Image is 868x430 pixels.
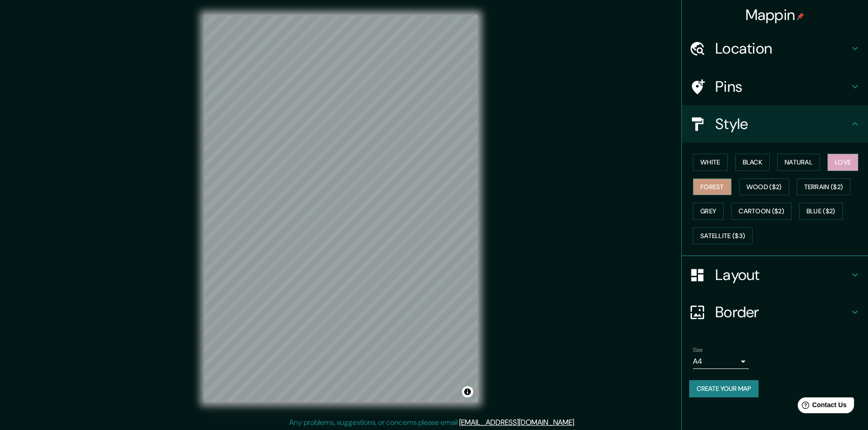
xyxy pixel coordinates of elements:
div: Layout [682,256,868,293]
img: pin-icon.png [797,13,804,20]
button: Blue ($2) [799,203,843,220]
button: Grey [693,203,724,220]
button: Love [827,154,858,171]
button: Natural [777,154,820,171]
h4: Layout [715,266,849,284]
p: Any problems, suggestions, or concerns please email . [289,417,576,428]
h4: Mappin [746,6,805,24]
div: Pins [682,68,868,105]
h4: Border [715,303,849,321]
a: [EMAIL_ADDRESS][DOMAIN_NAME] [459,417,574,427]
button: Black [735,154,770,171]
h4: Location [715,39,849,58]
div: . [576,417,577,428]
button: Toggle attribution [462,386,473,397]
button: Create your map [689,380,759,397]
div: A4 [693,354,749,369]
div: . [577,417,579,428]
h4: Pins [715,77,849,96]
h4: Style [715,115,849,133]
div: Location [682,30,868,67]
button: White [693,154,728,171]
div: Border [682,293,868,331]
label: Size [693,346,703,354]
button: Satellite ($3) [693,227,753,245]
button: Forest [693,178,732,196]
canvas: Map [204,15,478,402]
button: Terrain ($2) [797,178,851,196]
iframe: Help widget launcher [785,394,858,420]
button: Cartoon ($2) [731,203,792,220]
button: Wood ($2) [739,178,789,196]
div: Style [682,105,868,143]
